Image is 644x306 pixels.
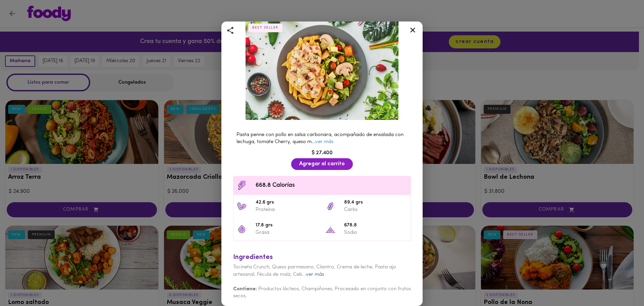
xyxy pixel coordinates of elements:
[344,206,407,213] p: Carbs
[233,265,396,277] span: Tocineta Crunch, Queso parmesano, Cilantro, Crema de leche, Pasta ajo artesanal, Fécula de maíz, ...
[325,201,335,211] img: 89.4 grs Carbs
[291,158,353,170] button: Agregar al carrito
[246,18,398,120] img: Pollo carbonara
[230,149,414,157] div: $ 27.400
[236,132,404,144] span: Pasta penne con pollo en salsa carbonara, acompañado de ensalada con lechuga, tomate Cherry, ques...
[237,180,247,190] img: Contenido calórico
[237,201,247,211] img: 42.6 grs Proteína
[315,139,333,144] a: ver más
[344,199,407,207] span: 89.4 grs
[256,206,319,213] p: Proteína
[248,24,282,32] div: BEST SELLER
[256,222,319,229] span: 17.8 grs
[344,229,407,236] p: Sodio
[256,181,407,190] span: 668.8 Calorías
[233,278,411,300] div: Productos lácteos, Champiñones, Procesado en conjunto con frutos secos.
[256,199,319,207] span: 42.6 grs
[256,229,319,236] p: Grasa
[306,272,324,277] a: ver más
[325,224,335,234] img: 678.8 Sodio
[233,287,257,292] b: Contiene:
[344,222,407,229] span: 678.8
[299,161,345,167] span: Agregar al carrito
[233,253,411,262] div: Ingredientes
[237,224,247,234] img: 17.8 grs Grasa
[605,267,637,299] iframe: Messagebird Livechat Widget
